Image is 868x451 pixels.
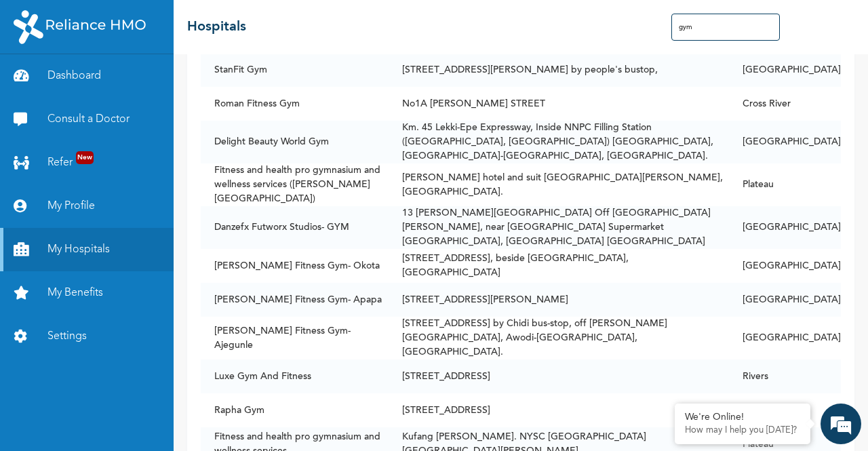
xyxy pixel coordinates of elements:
[187,17,246,37] h2: Hospitals
[389,283,729,317] td: [STREET_ADDRESS][PERSON_NAME]
[201,87,389,121] td: Roman Fitness Gym
[729,163,841,206] td: Plateau
[729,359,841,393] td: Rivers
[201,393,389,427] td: Rapha Gym
[25,68,55,102] img: d_794563401_company_1708531726252_794563401
[14,10,146,44] img: RelianceHMO's Logo
[671,14,780,41] input: Search Hospitals...
[201,317,389,359] td: [PERSON_NAME] Fitness Gym- Ajegunle
[685,425,800,436] p: How may I help you today?
[389,359,729,393] td: [STREET_ADDRESS]
[201,121,389,163] td: Delight Beauty World Gym
[201,283,389,317] td: [PERSON_NAME] Fitness Gym- Apapa
[133,380,259,422] div: FAQs
[729,283,841,317] td: [GEOGRAPHIC_DATA]
[201,359,389,393] td: Luxe Gym And Fitness
[222,7,255,39] div: Minimize live chat window
[79,152,187,289] span: We're online!
[201,53,389,87] td: StanFit Gym
[729,87,841,121] td: Cross River
[7,332,258,380] textarea: Type your message and hit 'Enter'
[389,53,729,87] td: [STREET_ADDRESS][PERSON_NAME] by people's bustop,
[729,53,841,87] td: [GEOGRAPHIC_DATA]
[729,317,841,359] td: [GEOGRAPHIC_DATA]
[389,317,729,359] td: [STREET_ADDRESS] by Chidi bus-stop, off [PERSON_NAME][GEOGRAPHIC_DATA], Awodi-[GEOGRAPHIC_DATA], ...
[729,121,841,163] td: [GEOGRAPHIC_DATA]
[201,206,389,249] td: Danzefx Futworx Studios- GYM
[201,163,389,206] td: Fitness and health pro gymnasium and wellness services ([PERSON_NAME][GEOGRAPHIC_DATA])
[389,121,729,163] td: Km. 45 Lekki-Epe Expressway, Inside NNPC Filling Station ([GEOGRAPHIC_DATA], [GEOGRAPHIC_DATA]) [...
[389,249,729,283] td: [STREET_ADDRESS], beside [GEOGRAPHIC_DATA], [GEOGRAPHIC_DATA]
[389,163,729,206] td: [PERSON_NAME] hotel and suit [GEOGRAPHIC_DATA][PERSON_NAME], [GEOGRAPHIC_DATA].
[7,404,133,413] span: Conversation
[729,393,841,427] td: Rivers
[685,412,800,423] div: We're Online!
[71,76,228,94] div: Chat with us now
[201,249,389,283] td: [PERSON_NAME] Fitness Gym- Okota
[389,206,729,249] td: 13 [PERSON_NAME][GEOGRAPHIC_DATA] Off [GEOGRAPHIC_DATA][PERSON_NAME], near [GEOGRAPHIC_DATA] Supe...
[76,151,94,164] span: New
[729,249,841,283] td: [GEOGRAPHIC_DATA]
[389,87,729,121] td: No1A [PERSON_NAME] STREET
[389,393,729,427] td: [STREET_ADDRESS]
[729,206,841,249] td: [GEOGRAPHIC_DATA]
